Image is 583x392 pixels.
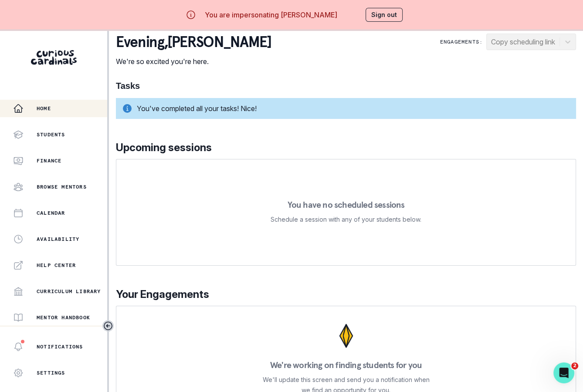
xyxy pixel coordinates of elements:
[31,50,77,65] img: Curious Cardinals Logo
[271,214,421,225] p: Schedule a session with any of your students below.
[116,140,576,155] p: Upcoming sessions
[37,105,51,112] p: Home
[116,98,576,119] div: You've completed all your tasks! Nice!
[102,320,114,331] button: Toggle sidebar
[116,56,271,67] p: We're so excited you're here.
[37,236,79,243] p: Availability
[366,8,403,22] button: Sign out
[116,34,271,51] p: evening , [PERSON_NAME]
[37,131,65,138] p: Students
[287,200,404,209] p: You have no scheduled sessions
[37,262,76,269] p: Help Center
[37,183,87,190] p: Browse Mentors
[37,343,83,350] p: Notifications
[205,10,337,20] p: You are impersonating [PERSON_NAME]
[37,314,90,321] p: Mentor Handbook
[37,369,65,376] p: Settings
[37,157,61,164] p: Finance
[116,287,576,302] p: Your Engagements
[37,210,65,216] p: Calendar
[553,362,574,383] iframe: Intercom live chat
[571,362,578,369] span: 2
[270,361,422,369] p: We're working on finding students for you
[116,81,576,91] h1: Tasks
[37,288,101,295] p: Curriculum Library
[440,38,483,45] p: Engagements:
